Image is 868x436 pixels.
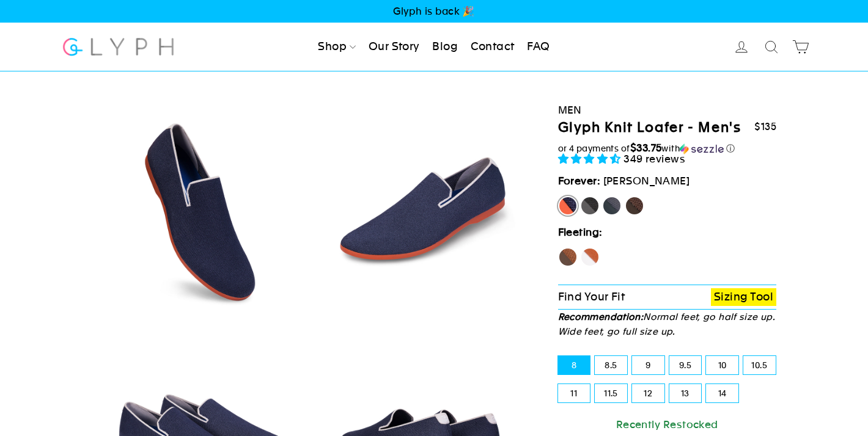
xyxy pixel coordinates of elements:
a: FAQ [522,34,554,60]
label: 12 [632,384,664,402]
a: Sizing Tool [711,288,776,306]
div: Men [558,102,777,118]
ul: Primary [313,34,554,60]
div: or 4 payments of$33.75withSezzle Click to learn more about Sezzle [558,142,777,154]
label: 8 [558,356,590,374]
span: Find Your Fit [558,290,625,303]
span: 4.71 stars [558,153,624,165]
strong: Forever: [558,175,601,187]
label: Panther [580,196,600,216]
span: [PERSON_NAME] [603,175,690,187]
img: Glyph [61,31,175,63]
label: 9.5 [669,356,702,374]
div: or 4 payments of with [558,142,777,154]
img: Sezzle [680,144,724,154]
label: 9 [632,356,664,374]
label: 8.5 [595,356,627,374]
label: 14 [706,384,738,402]
span: $33.75 [630,142,662,154]
a: Blog [427,34,463,60]
label: [PERSON_NAME] [558,196,578,216]
label: Rhino [602,196,622,216]
label: Fox [580,247,600,267]
strong: Recommendation: [558,311,644,322]
label: 11 [558,384,590,402]
p: Normal feet, go half size up. Wide feet, go full size up. [558,310,777,339]
img: Marlin [317,107,525,316]
div: Recently Restocked [558,416,777,433]
label: 10 [706,356,738,374]
a: Our Story [364,34,425,60]
strong: Fleeting: [558,226,603,238]
span: $135 [754,121,776,133]
label: 11.5 [595,384,627,402]
a: Contact [466,34,520,60]
label: 13 [669,384,702,402]
label: Hawk [558,247,578,267]
span: 349 reviews [623,153,685,165]
h1: Glyph Knit Loafer - Men's [558,119,741,137]
img: Marlin [97,107,306,316]
label: Mustang [625,196,644,216]
label: 10.5 [743,356,776,374]
a: Shop [313,34,361,60]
